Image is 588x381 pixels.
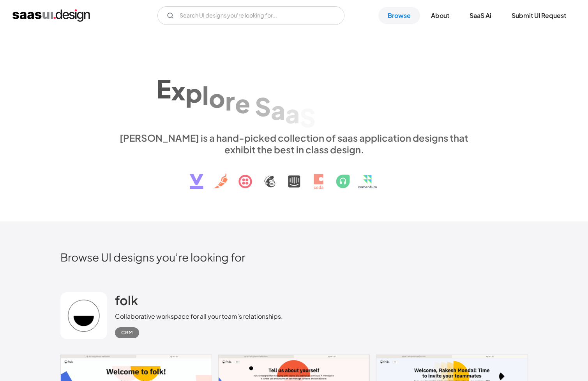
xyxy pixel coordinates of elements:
[225,85,235,115] div: r
[202,80,209,110] div: l
[300,102,316,132] div: S
[121,328,133,337] div: CRM
[115,312,283,321] div: Collaborative workspace for all your team’s relationships.
[460,7,501,24] a: SaaS Ai
[235,88,250,118] div: e
[115,292,138,308] h2: folk
[60,250,528,264] h2: Browse UI designs you’re looking for
[209,83,225,112] div: o
[156,74,171,104] div: E
[271,95,285,125] div: a
[502,7,576,24] a: Submit UI Request
[176,155,412,196] img: text, icon, saas logo
[115,132,473,155] div: [PERSON_NAME] is a hand-picked collection of saas application designs that exhibit the best in cl...
[157,6,344,25] input: Search UI designs you're looking for...
[285,98,300,128] div: a
[185,77,202,107] div: p
[12,9,90,22] a: home
[171,75,185,105] div: x
[422,7,459,24] a: About
[115,292,138,312] a: folk
[255,91,271,121] div: S
[378,7,420,24] a: Browse
[157,6,344,25] form: Email Form
[115,65,473,125] h1: Explore SaaS UI design patterns & interactions.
